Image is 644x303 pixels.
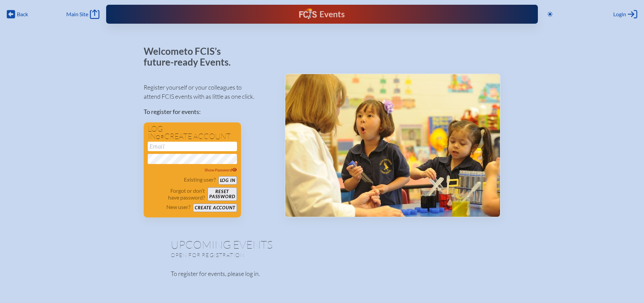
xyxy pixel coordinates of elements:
a: Main Site [66,9,99,19]
button: Resetpassword [208,187,237,201]
span: Login [613,11,626,18]
div: FCIS Events — Future ready [225,8,419,20]
button: Create account [193,204,237,212]
span: Show Password [205,167,237,172]
p: Existing user? [184,176,216,183]
p: Welcome to FCIS’s future-ready Events. [144,46,238,67]
p: To register for events, please log in. [171,269,474,278]
h1: Upcoming Events [171,239,474,250]
p: To register for events: [144,107,274,116]
span: Main Site [66,11,88,18]
h1: Log in create account [148,125,237,140]
p: Forgot or don’t have password? [148,187,205,201]
input: Email [148,142,237,151]
p: Open for registration [171,252,349,258]
span: Back [17,11,28,18]
img: Events [285,74,500,217]
span: or [156,134,164,140]
p: New user? [166,204,190,210]
button: Log in [218,176,237,185]
p: Register yourself or your colleagues to attend FCIS events with as little as one click. [144,83,274,101]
